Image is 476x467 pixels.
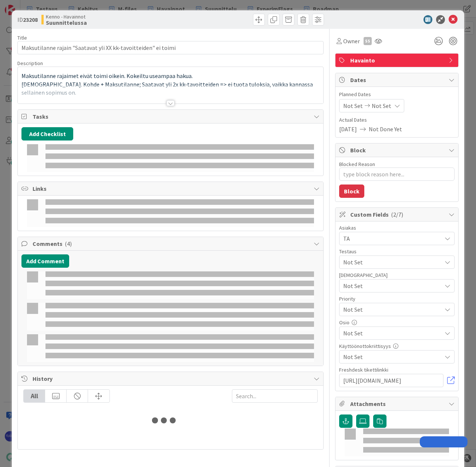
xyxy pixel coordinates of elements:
[350,75,445,84] span: Dates
[17,41,324,54] input: type card name here...
[339,185,364,198] button: Block
[23,16,38,23] b: 23208
[339,344,455,349] div: Käyttöönottokriittisyys
[343,281,442,290] span: Not Set
[350,56,445,65] span: Havainto
[33,184,310,193] span: Links
[343,101,363,110] span: Not Set
[343,329,442,338] span: Not Set
[369,125,402,133] span: Not Done Yet
[343,258,442,267] span: Not Set
[343,304,438,315] span: Not Set
[343,352,442,361] span: Not Set
[339,161,375,167] label: Blocked Reason
[364,37,372,45] div: SS
[21,254,69,268] button: Add Comment
[372,101,391,110] span: Not Set
[17,15,38,24] span: ID
[339,91,455,98] span: Planned Dates
[232,389,318,403] input: Search...
[65,240,72,247] span: ( 4 )
[391,211,403,218] span: ( 2/7 )
[339,320,455,325] div: Osio
[350,399,445,408] span: Attachments
[21,72,193,79] span: Maksutilanne rajaimet eivät toimi oikein. Kokeiltu useampaa hakua.
[343,37,360,45] span: Owner
[33,374,310,383] span: History
[21,127,73,141] button: Add Checklist
[343,234,442,243] span: TA
[339,249,455,254] div: Testaus
[350,146,445,155] span: Block
[350,210,445,219] span: Custom Fields
[339,273,455,278] div: [DEMOGRAPHIC_DATA]
[17,60,43,67] span: Description
[46,14,87,20] span: Kenno - Havainnot
[17,34,27,41] label: Title
[339,367,455,372] div: Freshdesk tikettilinkki
[33,239,310,248] span: Comments
[21,81,314,97] span: [DEMOGRAPHIC_DATA]. Kohde + Maksutilanne; Saatavat yli 2x kk-tavoitteiden => ei tuota tuloksia, v...
[339,225,455,230] div: Asiakas
[339,296,455,301] div: Priority
[339,125,357,133] span: [DATE]
[339,116,455,124] span: Actual Dates
[46,20,87,26] b: Suunnittelussa
[24,390,45,402] div: All
[33,112,310,121] span: Tasks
